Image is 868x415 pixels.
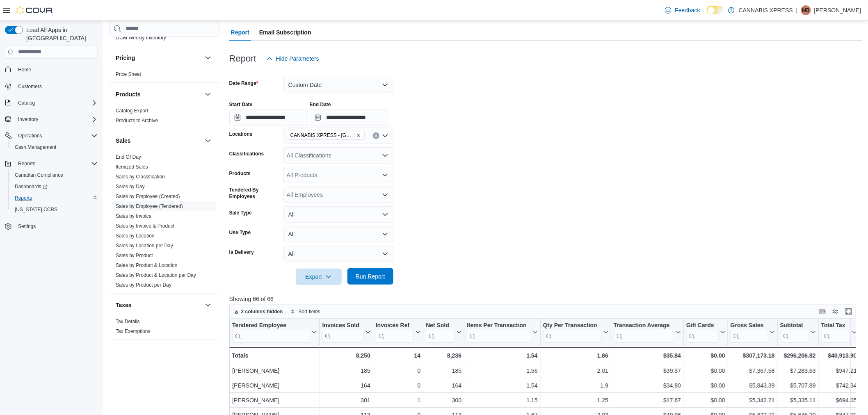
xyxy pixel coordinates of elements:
[15,114,98,124] span: Inventory
[11,193,98,203] span: Reports
[116,137,201,145] button: Sales
[15,98,38,108] button: Catalog
[11,142,59,152] a: Cash Management
[375,322,420,342] button: Invoices Ref
[18,132,42,139] span: Operations
[731,322,775,342] button: Gross Sales
[780,351,816,360] div: $296,206.82
[614,322,681,342] button: Transaction Average
[426,322,455,342] div: Net Sold
[375,395,420,405] div: 1
[543,351,608,360] div: 1.86
[116,154,141,160] span: End Of Day
[375,322,413,342] div: Invoices Ref
[259,24,311,41] span: Email Subscription
[15,221,98,231] span: Settings
[382,132,388,139] button: Open list of options
[116,137,131,145] h3: Sales
[814,5,861,15] p: [PERSON_NAME]
[818,307,827,317] button: Keyboard shortcuts
[821,366,857,376] div: $947.21
[15,81,98,91] span: Customers
[731,395,775,405] div: $5,342.21
[116,243,173,249] a: Sales by Location per Day
[467,351,538,360] div: 1.54
[116,164,148,170] a: Itemized Sales
[8,192,101,204] button: Reports
[322,366,370,376] div: 185
[15,131,98,141] span: Operations
[15,144,56,150] span: Cash Management
[18,83,42,90] span: Customers
[283,206,393,223] button: All
[287,131,365,140] span: CANNABIS XPRESS - Ridgetown (Main Street)
[116,233,155,239] a: Sales by Location
[18,160,35,167] span: Reports
[232,366,317,376] div: [PERSON_NAME]
[229,150,264,157] label: Classifications
[299,308,320,315] span: Sort fields
[15,183,48,190] span: Dashboards
[780,381,816,390] div: $5,707.89
[116,54,201,62] button: Pricing
[796,5,798,15] p: |
[707,6,724,14] input: Dark Mode
[11,170,98,180] span: Canadian Compliance
[116,328,151,334] a: Tax Exemptions
[229,249,254,255] label: Is Delivery
[232,322,317,342] button: Tendered Employee
[116,318,140,325] span: Tax Details
[614,322,674,329] div: Transaction Average
[347,268,393,285] button: Run Report
[116,90,201,98] button: Products
[375,351,420,360] div: 14
[116,35,166,41] a: OCM Weekly Inventory
[116,272,196,278] a: Sales by Product & Location per Day
[229,170,251,177] label: Products
[686,381,725,390] div: $0.00
[2,158,101,169] button: Reports
[356,133,361,138] button: Remove CANNABIS XPRESS - Ridgetown (Main Street) from selection in this group
[116,117,158,124] span: Products to Archive
[116,154,141,160] a: End Of Day
[15,98,98,108] span: Catalog
[15,195,32,201] span: Reports
[15,206,57,213] span: [US_STATE] CCRS
[116,203,183,210] span: Sales by Employee (Tendered)
[232,322,310,342] div: Tendered Employee
[116,223,174,229] a: Sales by Invoice & Product
[426,322,455,329] div: Net Sold
[543,366,608,376] div: 2.01
[310,109,388,126] input: Press the down key to open a popover containing a calendar.
[310,101,331,108] label: End Date
[467,322,531,342] div: Items Per Transaction
[18,66,31,73] span: Home
[116,54,135,62] h3: Pricing
[821,322,850,329] div: Total Tax
[731,381,775,390] div: $5,843.39
[283,226,393,242] button: All
[203,136,213,146] button: Sales
[229,187,280,200] label: Tendered By Employees
[116,71,141,78] span: Price Sheet
[203,89,213,99] button: Products
[614,322,674,342] div: Transaction Average
[116,253,153,258] a: Sales by Product
[375,381,420,390] div: 0
[11,142,98,152] span: Cash Management
[780,322,816,342] button: Subtotal
[116,301,132,309] h3: Taxes
[322,351,370,360] div: 8,250
[15,221,39,231] a: Settings
[116,203,183,209] a: Sales by Employee (Tendered)
[844,307,854,317] button: Enter fullscreen
[15,131,46,141] button: Operations
[109,69,219,82] div: Pricing
[116,272,196,278] span: Sales by Product & Location per Day
[375,322,413,329] div: Invoices Ref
